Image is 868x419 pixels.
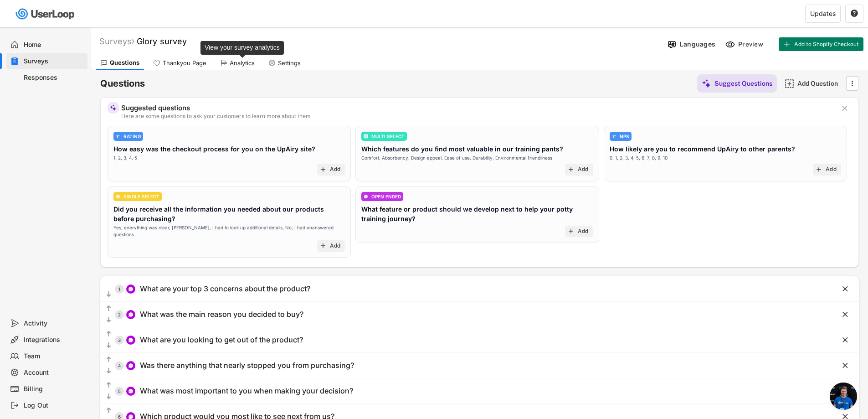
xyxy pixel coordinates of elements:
[567,228,575,235] button: add
[738,40,765,48] div: Preview
[105,290,113,299] button: 
[840,104,849,113] button: 
[116,134,120,139] img: AdjustIcon.svg
[842,103,847,113] text: 
[364,134,368,139] img: ListMajor.svg
[842,335,848,345] text: 
[115,389,124,393] div: 5
[24,319,84,328] div: Activity
[714,79,772,88] div: Suggest Questions
[107,393,111,400] text: 
[610,144,795,154] div: How likely are you to recommend UpAiry to other parents?
[107,381,111,389] text: 
[852,78,853,88] text: 
[830,383,857,410] div: Open chat
[24,368,84,377] div: Account
[128,388,134,394] img: ConversationMinor.svg
[107,356,111,363] text: 
[107,341,111,349] text: 
[24,352,84,361] div: Team
[841,361,850,370] button: 
[797,79,843,88] div: Add Question
[567,166,575,173] button: add
[110,59,139,67] div: Questions
[113,204,345,223] div: Did you receive all the information you needed about our products before purchasing?
[105,367,113,376] button: 
[123,134,141,139] div: RATING
[330,166,341,173] div: Add
[105,304,113,313] button: 
[371,134,405,139] div: MULTI SELECT
[105,381,113,390] button: 
[578,228,589,235] div: Add
[330,243,341,250] div: Add
[578,166,589,173] div: Add
[115,363,124,368] div: 4
[667,40,677,49] img: Language%20Icon.svg
[319,166,327,173] button: add
[123,194,159,199] div: SINGLE SELECT
[24,336,84,344] div: Integrations
[847,77,857,90] button: 
[371,194,401,199] div: OPEN ENDED
[107,290,111,298] text: 
[24,385,84,393] div: Billing
[702,79,711,88] img: MagicMajor%20%28Purple%29.svg
[850,10,858,18] button: 
[115,338,124,342] div: 3
[107,330,111,338] text: 
[128,312,134,317] img: ConversationMinor.svg
[361,155,552,161] div: Comfort, Absorbency, Design appeal, Ease of use, Durability, Environmental friendliness
[851,9,858,17] text: 
[610,155,668,161] div: 0, 1, 2, 3, 4, 5, 6, 7, 8, 9, 10
[278,59,301,67] div: Settings
[128,286,134,292] img: ConversationMinor.svg
[785,79,794,88] img: AddMajor.svg
[105,316,113,325] button: 
[779,37,863,51] button: Add to Shopify Checkout
[794,41,859,47] span: Add to Shopify Checkout
[810,10,836,17] div: Updates
[140,361,354,370] div: Was there anything that nearly stopped you from purchasing?
[24,41,84,49] div: Home
[113,155,137,161] div: 1, 2, 3, 4, 5
[107,367,111,375] text: 
[115,312,124,317] div: 2
[128,363,134,368] img: ConversationMinor.svg
[842,284,848,294] text: 
[107,316,111,324] text: 
[116,194,120,199] img: CircleTickMinorWhite.svg
[620,134,629,139] div: NPS
[113,224,345,238] div: Yes, everything was clear, [PERSON_NAME], I had to look up additional details, No, I had unanswer...
[121,114,833,119] div: Here are some questions to ask your customers to learn more about them
[107,305,111,312] text: 
[140,386,353,396] div: What was most important to you when making your decision?
[24,57,84,66] div: Surveys
[841,336,850,345] button: 
[841,285,850,294] button: 
[105,355,113,364] button: 
[612,134,616,139] img: AdjustIcon.svg
[107,407,111,414] text: 
[842,310,848,319] text: 
[99,36,134,47] div: Surveys
[100,78,145,90] h6: Questions
[115,414,124,419] div: 6
[24,73,84,82] div: Responses
[826,166,837,173] div: Add
[361,144,563,154] div: Which features do you find most valuable in our training pants?
[815,166,822,173] text: add
[319,242,327,249] button: add
[140,310,303,319] div: What was the main reason you decided to buy?
[163,59,206,67] div: Thankyou Page
[680,40,715,48] div: Languages
[115,287,124,291] div: 1
[140,335,303,345] div: What are you looking to get out of the product?
[841,310,850,319] button: 
[121,104,833,111] div: Suggested questions
[140,284,310,294] div: What are your top 3 concerns about the product?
